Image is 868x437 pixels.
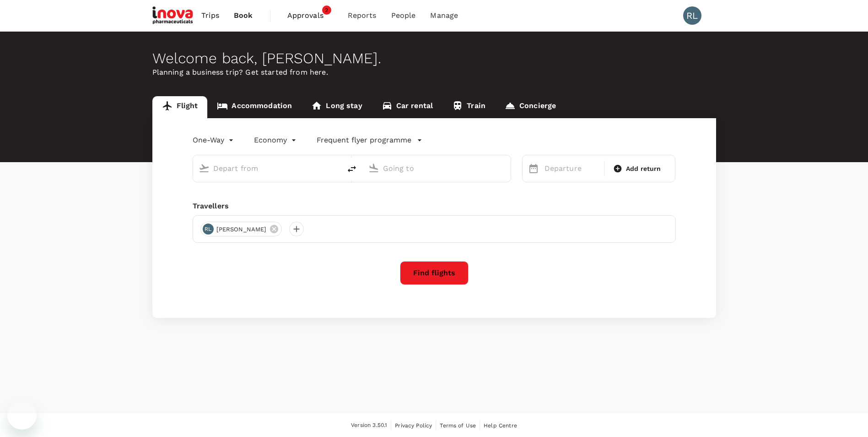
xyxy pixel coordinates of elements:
[7,400,37,430] iframe: Button to launch messaging window
[317,135,411,146] p: Frequent flyer programme
[495,96,566,118] a: Concierge
[200,222,282,236] div: RL[PERSON_NAME]
[395,421,432,431] a: Privacy Policy
[683,6,701,25] div: RL
[302,96,372,118] a: Long stay
[203,224,214,235] div: RL
[504,167,506,169] button: Open
[213,161,322,175] input: Depart from
[395,422,432,429] span: Privacy Policy
[545,163,598,174] p: Departure
[211,225,272,234] span: [PERSON_NAME]
[234,10,253,21] span: Book
[391,10,416,21] span: People
[348,10,377,21] span: Reports
[626,164,661,174] span: Add return
[484,422,517,429] span: Help Centre
[372,96,443,118] a: Car rental
[351,421,387,430] span: Version 3.50.1
[484,421,517,431] a: Help Centre
[383,161,491,175] input: Going to
[334,167,336,169] button: Open
[193,201,676,212] div: Travellers
[201,10,219,21] span: Trips
[430,10,458,21] span: Manage
[254,133,298,147] div: Economy
[152,50,716,67] div: Welcome back , [PERSON_NAME] .
[152,96,208,118] a: Flight
[322,5,331,15] span: 2
[440,422,476,429] span: Terms of Use
[442,96,495,118] a: Train
[440,421,476,431] a: Terms of Use
[400,261,469,285] button: Find flights
[341,158,363,180] button: delete
[287,10,333,21] span: Approvals
[152,67,716,78] p: Planning a business trip? Get started from here.
[193,133,236,147] div: One-Way
[207,96,302,118] a: Accommodation
[317,135,422,146] button: Frequent flyer programme
[152,5,194,26] img: iNova Pharmaceuticals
